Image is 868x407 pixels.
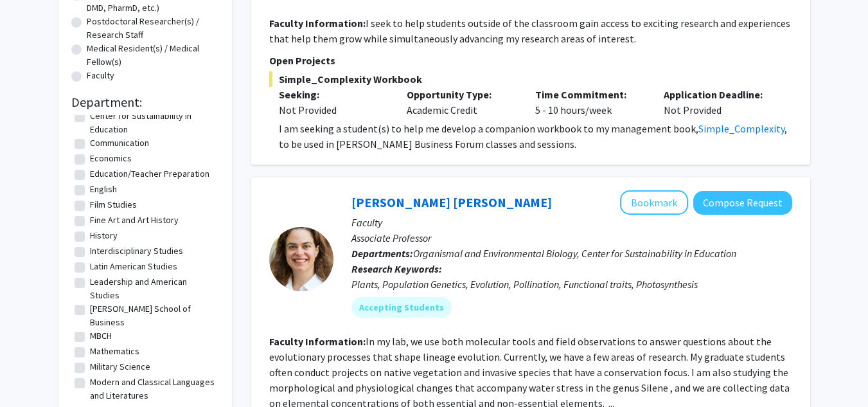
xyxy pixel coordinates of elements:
[351,215,792,230] p: Faculty
[71,95,219,110] h2: Department:
[90,183,117,196] label: English
[87,15,219,42] label: Postdoctoral Researcher(s) / Research Staff
[90,198,137,212] label: Film Studies
[664,87,773,102] p: Application Deadline:
[87,69,114,82] label: Faculty
[90,260,177,273] label: Latin American Studies
[269,17,790,45] fg-read-more: I seek to help students outside of the classroom gain access to exciting research and experiences...
[279,121,792,152] p: I am seeking a student(s) to help me develop a companion workbook to my management book, , to be ...
[90,360,150,374] label: Military Science
[90,345,139,358] label: Mathematics
[90,109,216,136] label: Center for Sustainability in Education
[654,87,783,118] div: Not Provided
[279,102,388,118] div: Not Provided
[90,136,149,150] label: Communication
[351,247,413,260] b: Departments:
[90,244,183,258] label: Interdisciplinary Studies
[407,87,516,102] p: Opportunity Type:
[269,53,792,68] p: Open Projects
[413,247,736,260] span: Organismal and Environmental Biology, Center for Sustainability in Education
[351,297,452,318] mat-chip: Accepting Students
[90,329,112,343] label: MBCH
[90,229,118,242] label: History
[10,349,55,397] iframe: Chat
[620,190,688,215] button: Add Janet Steven to Bookmarks
[90,275,216,302] label: Leadership and American Studies
[87,42,219,69] label: Medical Resident(s) / Medical Fellow(s)
[90,213,179,227] label: Fine Art and Art History
[698,122,784,135] a: Simple_Complexity
[269,71,792,87] span: Simple_Complexity Workbook
[397,87,526,118] div: Academic Credit
[269,335,366,348] b: Faculty Information:
[279,87,388,102] p: Seeking:
[693,191,792,215] button: Compose Request to Janet Steven
[90,302,216,329] label: [PERSON_NAME] School of Business
[269,17,366,30] b: Faculty Information:
[351,194,552,210] a: [PERSON_NAME] [PERSON_NAME]
[526,87,654,118] div: 5 - 10 hours/week
[535,87,644,102] p: Time Commitment:
[351,262,442,275] b: Research Keywords:
[351,276,792,292] div: Plants, Population Genetics, Evolution, Pollination, Functional traits, Photosynthesis
[351,230,792,246] p: Associate Professor
[90,375,216,402] label: Modern and Classical Languages and Literatures
[90,167,209,181] label: Education/Teacher Preparation
[90,152,132,165] label: Economics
